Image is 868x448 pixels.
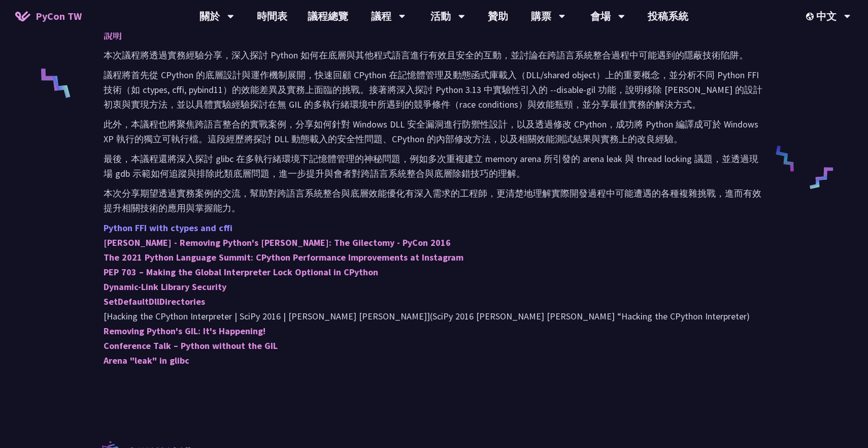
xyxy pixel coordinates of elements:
[5,4,92,29] a: PyCon TW
[104,222,232,234] a: Python FFI with ctypes and cffi
[104,220,764,368] p: [Hacking the CPython Interpreter | SciPy 2016 | [PERSON_NAME] [PERSON_NAME]](SciPy 2016 [PERSON_N...
[104,325,265,337] a: Removing Python's GIL: It's Happening!
[104,28,744,43] p: 說明
[104,117,764,146] p: 此外，本議程也將聚焦跨語言整合的實戰案例，分享如何針對 Windows DLL 安全漏洞進行防禦性設計，以及透過修改 CPython，成功將 Python 編譯成可於 Windows XP 執行...
[104,68,764,112] p: 議程將首先從 CPython 的底層設計與運作機制展開，快速回顧 CPython 在記憶體管理及動態函式庫載入（DLL/shared object）上的重要概念，並分析不同 Python FFI...
[15,11,30,21] img: Home icon of PyCon TW 2025
[104,281,226,293] a: Dynamic-Link Library Security
[104,340,278,351] a: Conference Talk – Python without the GIL
[104,151,764,181] p: 最後，本議程還將深入探討 glibc 在多執行緒環境下記憶體管理的神秘問題，例如多次重複建立 memory arena 所引發的 arena leak 與 thread locking 議題，並...
[104,237,451,248] a: [PERSON_NAME] - Removing Python's [PERSON_NAME]: The Gilectomy - PyCon 2016
[36,9,82,24] span: PyCon TW
[104,296,205,307] a: SetDefaultDllDirectories
[104,251,463,263] a: The 2021 Python Language Summit: CPython Performance Improvements at Instagram
[104,266,378,278] a: PEP 703 – Making the Global Interpreter Lock Optional in CPython
[104,186,764,215] p: 本次分享期望透過實務案例的交流，幫助對跨語言系統整合與底層效能優化有深入需求的工程師，更清楚地理解實際開發過程中可能遭遇的各種複雜挑戰，進而有效提升相關技術的應用與掌握能力。
[806,13,816,20] img: Locale Icon
[104,48,764,62] p: 本次議程將透過實務經驗分享，深入探討 Python 如何在底層與其他程式語言進行有效且安全的互動，並討論在跨語言系統整合過程中可能遇到的隱蔽技術陷阱。
[104,355,189,366] a: Arena "leak" in glibc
